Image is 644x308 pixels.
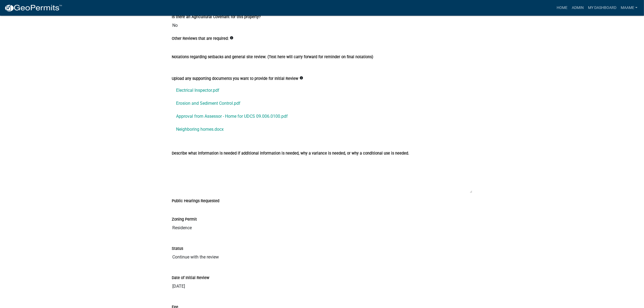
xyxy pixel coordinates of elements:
a: My Dashboard [586,3,619,13]
a: Erosion and Sediment Control.pdf [172,97,472,110]
label: Zoning Permit [172,218,197,221]
i: info [230,36,234,40]
a: Approval from Assessor - Home for UDCS 09.006.0100.pdf [172,110,472,123]
label: Notations regarding setbacks and general site review. (Text here will carry forward for reminder ... [172,55,374,59]
label: Date of Initial Review [172,276,210,280]
a: Home [554,3,570,13]
label: Other Reviews that are required: [172,37,229,41]
label: Public Hearings Requested [172,199,220,203]
label: Status [172,247,183,251]
label: Describe what information is needed if additional information is needed, why a variance is needed... [172,152,409,155]
a: Neighboring homes.docx [172,123,472,136]
label: Is there an Agricultural Covenant for this property? [172,15,261,19]
label: Upload any supporting documents you want to provide for Initial Review [172,77,299,81]
a: Electrical Inspector.pdf [172,84,472,97]
i: info [300,76,303,80]
a: Maame [619,3,640,13]
a: Admin [570,3,586,13]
